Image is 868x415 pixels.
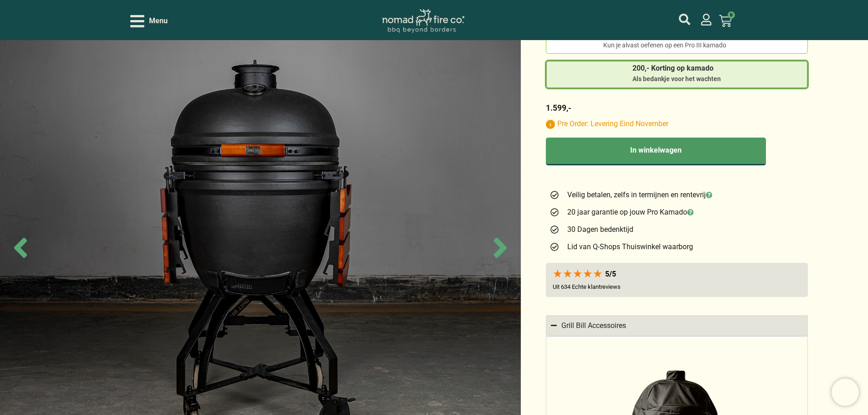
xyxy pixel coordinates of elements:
[565,224,633,235] span: 30 Dagen bedenktijd
[832,379,859,406] iframe: Brevo live chat
[546,315,808,336] summary: Grill Bill Accessoires
[546,120,808,129] p: Pre Order: Levering Eind November
[561,320,626,331] div: Grill Bill Accessoires
[632,75,721,84] div: Als bedankje voor het wachten
[565,241,693,252] span: Lid van Q-Shops Thuiswinkel waarborg
[632,65,721,72] span: 200,- Korting op kamado
[728,11,735,19] span: 0
[382,9,464,33] img: Nomad Logo
[553,283,621,290] p: Uit 634 Echte klantreviews
[605,270,616,278] div: 5/5
[550,224,804,235] a: 30 Dagen bedenktijd
[550,241,804,252] a: Lid van Q-Shops Thuiswinkel waarborg
[550,207,804,218] a: 20 jaar garantie op jouw Pro Kamado
[679,14,690,25] a: mijn account
[550,190,804,200] a: Veilig betalen, zelfs in termijnen en rentevrij
[565,207,693,218] span: 20 jaar garantie op jouw Pro Kamado
[484,232,516,264] span: Next slide
[565,190,712,200] span: Veilig betalen, zelfs in termijnen en rentevrij
[603,41,750,50] div: Kun je alvast oefenen op een Pro III kamado
[546,138,766,165] button: In winkelwagen
[149,15,168,26] span: Menu
[700,14,712,26] a: mijn account
[708,9,743,33] a: 0
[130,13,168,29] div: Open/Close Menu
[5,232,36,264] span: Previous slide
